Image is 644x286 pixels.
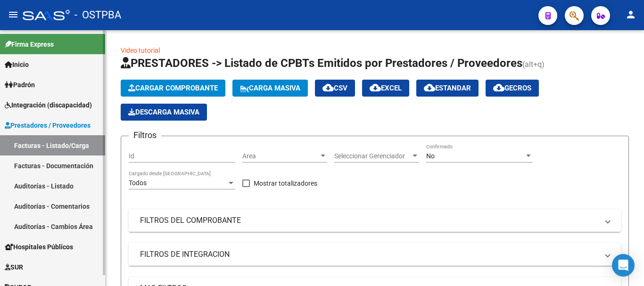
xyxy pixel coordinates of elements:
button: Cargar Comprobante [121,80,225,97]
span: Prestadores / Proveedores [5,120,91,131]
span: (alt+q) [522,60,545,69]
span: Descarga Masiva [128,108,199,116]
button: Estandar [416,80,479,97]
app-download-masive: Descarga masiva de comprobantes (adjuntos) [121,104,207,121]
span: Inicio [5,59,29,70]
span: No [426,152,435,160]
span: SUR [5,262,23,272]
button: Carga Masiva [232,80,308,97]
button: CSV [315,80,355,97]
div: Open Intercom Messenger [612,254,635,277]
mat-icon: cloud_download [370,82,381,93]
span: Padrón [5,80,35,90]
span: Carga Masiva [240,84,300,92]
span: Hospitales Públicos [5,242,73,252]
a: Video tutorial [121,47,160,54]
mat-icon: cloud_download [322,82,334,93]
span: Cargar Comprobante [128,84,218,92]
span: EXCEL [370,84,402,92]
mat-icon: cloud_download [424,82,435,93]
span: Firma Express [5,39,54,49]
span: PRESTADORES -> Listado de CPBTs Emitidos por Prestadores / Proveedores [121,57,522,70]
span: Seleccionar Gerenciador [334,152,411,160]
mat-expansion-panel-header: FILTROS DEL COMPROBANTE [129,209,621,232]
span: Mostrar totalizadores [254,178,317,189]
mat-icon: person [625,9,636,20]
button: Gecros [486,80,539,97]
mat-panel-title: FILTROS DEL COMPROBANTE [140,215,598,226]
mat-icon: cloud_download [493,82,504,93]
mat-expansion-panel-header: FILTROS DE INTEGRACION [129,243,621,266]
span: Todos [129,179,147,187]
mat-icon: menu [8,9,19,20]
mat-panel-title: FILTROS DE INTEGRACION [140,249,598,260]
span: CSV [322,84,347,92]
button: EXCEL [362,80,409,97]
span: Integración (discapacidad) [5,100,92,110]
span: Area [242,152,319,160]
span: Estandar [424,84,471,92]
span: - OSTPBA [74,5,121,25]
span: Gecros [493,84,531,92]
button: Descarga Masiva [121,104,207,121]
h3: Filtros [129,129,161,142]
